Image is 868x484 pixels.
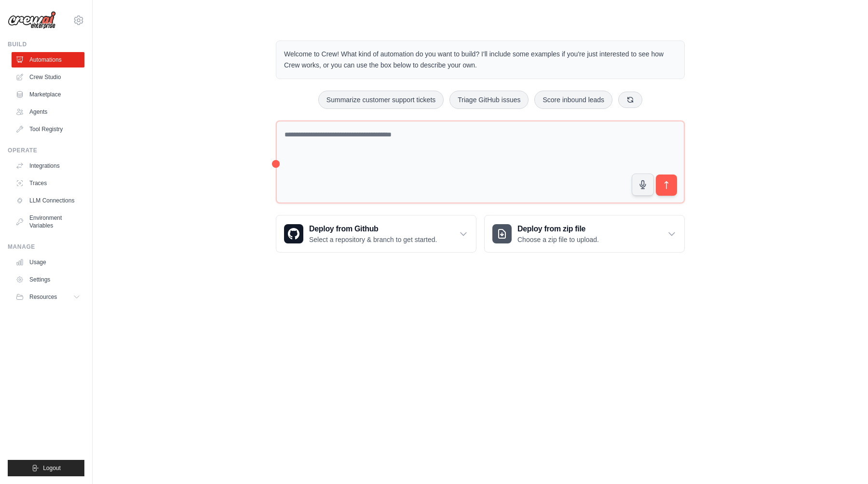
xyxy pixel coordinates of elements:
[12,52,84,67] a: Automations
[318,91,444,109] button: Summarize customer support tickets
[12,255,84,270] a: Usage
[12,210,84,233] a: Environment Variables
[29,293,57,301] span: Resources
[43,464,61,472] span: Logout
[8,11,56,29] img: Logo
[12,272,84,287] a: Settings
[12,193,84,208] a: LLM Connections
[309,223,437,235] h3: Deploy from Github
[8,147,84,154] div: Operate
[12,289,84,305] button: Resources
[12,175,84,191] a: Traces
[8,460,84,476] button: Logout
[449,91,529,109] button: Triage GitHub issues
[12,158,84,174] a: Integrations
[8,40,84,48] div: Build
[517,235,599,244] p: Choose a zip file to upload.
[12,104,84,120] a: Agents
[284,49,677,71] p: Welcome to Crew! What kind of automation do you want to build? I'll include some examples if you'...
[534,91,612,109] button: Score inbound leads
[8,243,84,251] div: Manage
[12,69,84,85] a: Crew Studio
[12,121,84,137] a: Tool Registry
[12,87,84,102] a: Marketplace
[309,235,437,244] p: Select a repository & branch to get started.
[517,223,599,235] h3: Deploy from zip file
